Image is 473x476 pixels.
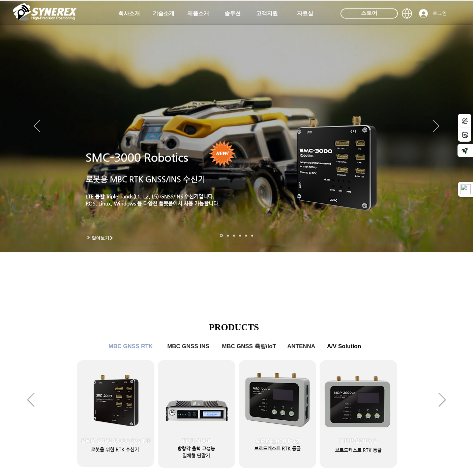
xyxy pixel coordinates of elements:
a: TDR-3000 [158,360,235,465]
span: 기술소개 [153,10,174,17]
a: 로봇용 MBC RTK GNSS/INS 수신기 [86,175,205,184]
div: 스토어 [341,8,398,19]
a: 고객지원 [250,7,284,20]
img: 씨너렉스_White_simbol_대지 1.png [13,2,77,22]
a: 자료실 [288,7,322,20]
a: 더 알아보기 [83,234,117,242]
a: MBC GNSS 측량/IoT [217,340,281,353]
a: ANTENNA [285,340,318,353]
span: 스토어 [361,9,377,17]
span: SMC-2000 Robotics Kit [81,437,151,445]
a: 제품소개 [181,7,215,20]
span: 고객지원 [256,10,278,17]
span: 자료실 [297,10,313,17]
a: 로봇- SMC 2000 [220,234,223,237]
span: ANTENNA [287,343,315,350]
span: A/V Solution [327,343,361,350]
a: LTE 통합 Triple bands(L1, L2, L5) GNSS/INS 수신기입니다. [86,193,214,199]
button: 이전 [34,120,40,133]
a: MBC GNSS RTK [104,340,158,353]
button: 다음 [439,393,446,408]
button: 이전 [27,393,34,408]
a: MRP-2000v2 [320,360,397,465]
a: 기술소개 [147,7,180,20]
span: MBC GNSS 측량/IoT [222,342,276,350]
span: 더 알아보기 [86,235,110,241]
span: 솔루션 [225,10,241,17]
a: 솔루션 [216,7,249,20]
a: 로봇 [245,234,247,236]
a: 드론 8 - SMC 2000 [227,234,229,236]
span: MBC GNSS INS [167,343,209,350]
span: 회사소개 [118,10,140,17]
nav: 슬라이드 [218,234,255,237]
a: SMC-2000 Robotics Kit [78,360,155,465]
span: 제품소개 [187,10,209,17]
a: 자율주행 [239,234,241,236]
span: TDR-3000 [182,437,211,445]
a: 정밀농업 [251,234,253,236]
a: 회사소개 [112,7,146,20]
span: 로그인 [430,10,449,17]
img: KakaoTalk_20241224_155801212.png [287,106,387,219]
button: 다음 [433,120,439,133]
a: MBC GNSS INS [163,340,214,353]
span: PRODUCTS [209,322,259,332]
button: 로그인 [414,7,451,20]
a: MRD-1000T v2 [239,360,316,465]
span: MBC GNSS RTK [109,343,153,350]
span: MRD-1000T v2 [256,438,299,445]
a: SMC-3000 Robotics [86,151,188,164]
a: ROS, Linux, Windows 등 다양한 플랫폼에서 사용 가능합니다. [86,200,220,206]
a: A/V Solution [322,340,366,353]
a: 측량 IoT [233,234,235,236]
span: MRP-2000v2 [339,437,377,445]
